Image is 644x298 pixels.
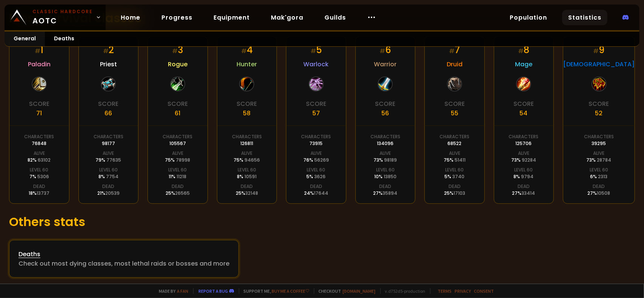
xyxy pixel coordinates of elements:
span: 17103 [453,190,465,196]
span: 32148 [245,190,258,196]
span: 3626 [314,173,326,180]
div: Score [168,99,188,109]
div: Score [513,99,534,109]
div: Score [306,99,326,109]
div: 76 % [303,157,329,164]
div: 7 % [29,173,49,180]
a: a fan [177,288,189,294]
span: 5306 [37,173,49,180]
span: Priest [100,60,117,69]
div: 24 % [304,190,328,197]
span: 35894 [383,190,397,196]
h1: Others stats [9,213,635,231]
span: 11218 [177,173,186,180]
a: Privacy [455,288,471,294]
div: 39295 [592,140,606,147]
div: Alive [449,150,460,157]
div: Score [589,99,609,109]
span: 77635 [106,157,121,163]
div: Characters [370,133,400,140]
div: Dead [33,183,45,190]
span: 51411 [455,157,466,163]
span: 10508 [597,190,610,196]
div: 98177 [102,140,115,147]
div: Dead [102,183,114,190]
div: Score [237,99,257,109]
div: Score [98,99,118,109]
span: 17644 [314,190,328,196]
div: Dead [379,183,391,190]
div: Level 60 [515,167,533,173]
div: Alive [380,150,391,157]
span: 7754 [106,173,118,180]
div: 71 [36,109,42,118]
a: General [5,32,45,46]
div: Alive [172,150,183,157]
span: 56269 [314,157,329,163]
div: 6 % [590,173,608,180]
div: 61 [175,109,180,118]
div: 79 % [95,157,121,164]
div: Score [444,99,465,109]
div: 7 [449,43,460,57]
div: Level 60 [307,167,325,173]
a: Population [504,10,553,25]
div: Alive [310,150,322,157]
div: 3 [172,43,183,57]
div: Dead [310,183,322,190]
div: Characters [301,133,331,140]
small: # [449,47,455,55]
div: Characters [440,133,469,140]
div: Characters [163,133,192,140]
div: 27 % [588,190,610,197]
small: # [172,47,178,55]
div: Alive [593,150,605,157]
span: Druid [447,60,463,69]
span: 92284 [522,157,536,163]
div: Characters [509,133,539,140]
div: 11 % [169,173,186,180]
div: 8 % [237,173,257,180]
span: Warlock [303,60,329,69]
a: Guilds [318,10,352,25]
div: 54 [520,109,528,118]
div: 1 [35,43,43,57]
span: AOTC [32,8,93,26]
div: 73 % [587,157,612,164]
a: Terms [438,288,452,294]
div: 126811 [240,140,253,147]
div: 27 % [512,190,535,197]
div: 73 % [511,157,536,164]
span: v. d752d5 - production [380,288,426,294]
span: Hunter [237,60,257,69]
span: Rogue [168,60,188,69]
div: 8 [518,43,529,57]
a: Classic HardcoreAOTC [5,5,106,30]
div: Level 60 [376,167,395,173]
div: 52 [595,109,603,118]
div: Score [29,99,49,109]
div: Characters [24,133,54,140]
div: 5 [310,43,322,57]
div: 27 % [373,190,397,197]
div: Alive [103,150,114,157]
div: 2 [103,43,114,57]
span: 13737 [37,190,49,196]
div: Level 60 [99,167,118,173]
span: 3740 [452,173,464,180]
a: Mak'gora [265,10,309,25]
div: 10 % [374,173,397,180]
span: 26565 [175,190,190,196]
small: # [310,47,316,55]
a: Equipment [207,10,256,25]
div: Characters [232,133,262,140]
div: Deaths [18,249,229,259]
div: Check out most dying classes, most lethal raids or bosses and more [18,259,229,268]
div: Score [375,99,395,109]
div: 25 % [444,190,465,197]
div: 25 % [236,190,258,197]
small: Classic Hardcore [32,8,93,15]
div: 8 % [514,173,534,180]
a: Progress [155,10,198,25]
div: Characters [584,133,614,140]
